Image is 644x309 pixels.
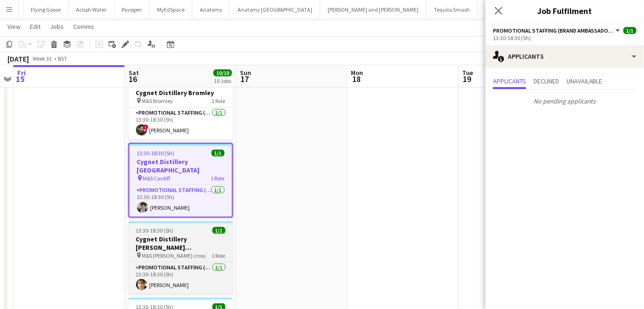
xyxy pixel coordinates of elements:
div: Applicants [486,45,644,68]
span: 17 [239,74,251,84]
span: 1/1 [623,27,637,34]
button: TELEREAL SERVICES LTD – TT GROUP [478,0,578,19]
button: [PERSON_NAME] and [PERSON_NAME] [320,0,426,19]
span: Fri [17,69,26,77]
span: 1/1 [212,227,226,234]
h3: Job Fulfilment [486,5,644,17]
span: Unavailable [567,78,603,84]
span: M&S Cardiff [143,175,171,182]
span: Promotional Staffing (Brand Ambassadors) [493,27,614,34]
span: 1 Role [212,97,226,104]
span: Applicants [493,78,526,84]
app-job-card: 13:30-18:30 (5h)1/1Cygnet Distillery [PERSON_NAME][GEOGRAPHIC_DATA] M&S [PERSON_NAME] cross1 Role... [129,221,233,294]
span: 10/10 [213,69,232,76]
div: 10 Jobs [214,77,232,84]
button: Anatomy [GEOGRAPHIC_DATA] [230,0,320,19]
span: 13:30-18:30 (5h) [137,150,175,157]
span: 13:30-18:30 (5h) [136,227,174,234]
span: Edit [30,22,41,31]
span: Tue [463,69,473,77]
div: BST [58,55,67,62]
h3: Cygnet Distillery [PERSON_NAME][GEOGRAPHIC_DATA] [129,235,233,252]
button: MyEdSpace [150,0,192,19]
span: Comms [73,22,94,31]
span: 16 [127,74,139,84]
span: 19 [461,74,473,84]
span: Declined [534,78,559,84]
span: 1 Role [211,175,225,182]
span: 1 Role [212,252,226,259]
div: 13:30-18:30 (5h) [493,34,637,41]
a: Comms [69,21,98,33]
a: View [4,21,24,33]
app-job-card: 13:30-18:30 (5h)1/1Cygnet Distillery [GEOGRAPHIC_DATA] M&S Cardiff1 RolePromotional Staffing (Bra... [129,143,233,218]
app-card-role: Promotional Staffing (Brand Ambassadors)1/113:30-18:30 (5h)![PERSON_NAME] [129,108,233,139]
span: 15 [16,74,26,84]
app-card-role: Promotional Staffing (Brand Ambassadors)1/113:30-18:30 (5h)[PERSON_NAME] [129,262,233,294]
a: Jobs [46,21,68,33]
span: ! [143,124,149,130]
a: Edit [26,21,44,33]
span: Jobs [50,22,64,31]
span: 18 [350,74,363,84]
h3: Cygnet Distillery Bromley [129,89,233,97]
span: Mon [351,69,363,77]
span: 1/1 [212,150,225,157]
span: Sat [129,69,139,77]
button: Flying Goose [23,0,69,19]
p: No pending applicants [486,93,644,109]
span: Week 33 [31,55,54,62]
button: Pavegen [114,0,150,19]
h3: Cygnet Distillery [GEOGRAPHIC_DATA] [130,158,232,174]
app-card-role: Promotional Staffing (Brand Ambassadors)1/113:30-18:30 (5h)[PERSON_NAME] [130,185,232,217]
span: M&S [PERSON_NAME] cross [142,252,206,259]
app-job-card: 13:30-18:30 (5h)1/1Cygnet Distillery Bromley M&S Bromley1 RolePromotional Staffing (Brand Ambassa... [129,75,233,139]
span: M&S Bromley [142,97,173,104]
div: [DATE] [7,54,29,63]
button: Promotional Staffing (Brand Ambassadors) [493,27,622,34]
span: View [7,22,21,31]
button: Actiph Water [69,0,114,19]
span: Sun [240,69,251,77]
button: Tequila Smash [426,0,478,19]
button: Anatomy [192,0,230,19]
